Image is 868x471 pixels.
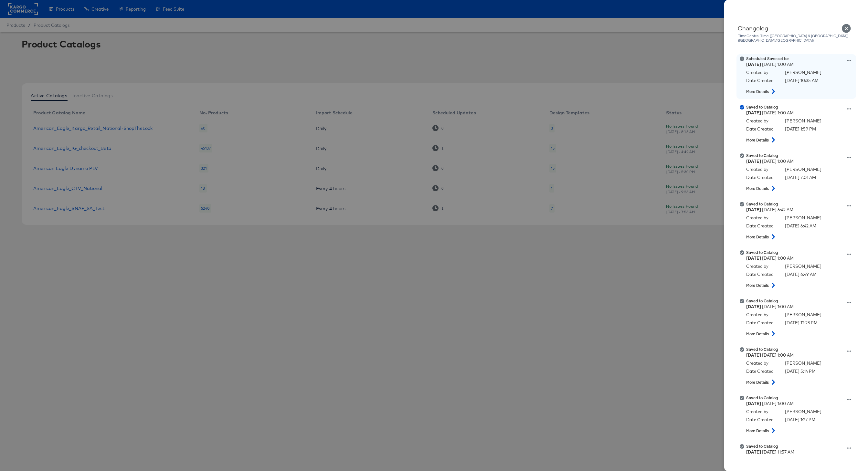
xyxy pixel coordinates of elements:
strong: More Details [746,380,769,385]
strong: [DATE] [746,304,761,309]
div: Created by [746,312,778,318]
div: [PERSON_NAME] [785,263,821,269]
div: Date Created [746,126,778,132]
strong: [DATE] [746,62,761,67]
strong: More Details [746,89,769,94]
div: [DATE] 1:00 AM [746,61,854,68]
div: [DATE] 1:00 AM [746,401,854,407]
div: [DATE] 7:01 AM [785,174,816,181]
div: Date Created [746,174,778,181]
strong: More Details [746,234,769,240]
strong: [DATE] [746,110,761,115]
strong: Saved to Catalog [746,395,778,400]
div: Created by [746,360,778,366]
div: Date Created [746,271,778,277]
div: [PERSON_NAME] [785,409,821,415]
div: [DATE] 1:27 PM [785,417,815,423]
div: Changelog [738,25,852,32]
div: [DATE] 1:00 AM [746,255,854,261]
strong: [DATE] [746,256,761,261]
strong: More Details [746,428,769,434]
div: Date Created [746,417,778,423]
div: [DATE] 1:00 AM [746,352,854,358]
div: [DATE] 12:23 PM [785,320,818,326]
strong: Saved to Catalog [746,298,778,303]
div: [DATE] 1:00 AM [746,158,854,164]
strong: [DATE] [746,159,761,164]
div: [DATE] 6:42 AM [785,223,816,229]
strong: Saved to Catalog [746,444,778,449]
div: [PERSON_NAME] [785,69,821,76]
div: [DATE] 1:00 AM [746,110,854,116]
strong: More Details [746,283,769,288]
div: Date Created [746,78,778,84]
div: [DATE] 1:59 PM [785,126,816,132]
strong: Saved to Catalog [746,104,778,110]
button: Close [837,19,855,37]
div: Created by [746,409,778,415]
div: [PERSON_NAME] [785,360,821,366]
strong: More Details [746,331,769,337]
div: [PERSON_NAME] [785,118,821,124]
div: [DATE] 6:42 AM [746,207,854,213]
div: [PERSON_NAME] [785,215,821,221]
div: [DATE] 11:57 AM [746,449,854,455]
div: [DATE] 6:49 AM [785,271,817,277]
strong: Saved to Catalog [746,153,778,158]
div: [DATE] 10:35 AM [785,78,819,84]
strong: Saved to Catalog [746,201,778,206]
div: Created by [746,263,778,269]
div: Created by [746,69,778,76]
strong: [DATE] [746,207,761,212]
div: Created by [746,215,778,221]
div: Created by [746,166,778,173]
strong: More Details [746,137,769,143]
div: [DATE] 5:14 PM [785,368,816,374]
strong: Saved to Catalog [746,347,778,352]
strong: Saved to Catalog [746,250,778,255]
strong: Scheduled Save set for [746,56,789,61]
strong: [DATE] [746,352,761,358]
div: [PERSON_NAME] [785,312,821,318]
div: Time Central Time ([GEOGRAPHIC_DATA] & [GEOGRAPHIC_DATA]) ([GEOGRAPHIC_DATA]/[GEOGRAPHIC_DATA]) [738,34,852,43]
div: Date Created [746,320,778,326]
div: Date Created [746,223,778,229]
strong: [DATE] [746,449,761,455]
strong: [DATE] [746,401,761,406]
div: Date Created [746,368,778,374]
div: [DATE] 1:00 AM [746,304,854,310]
div: [PERSON_NAME] [785,166,821,173]
div: Created by [746,118,778,124]
strong: More Details [746,186,769,191]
